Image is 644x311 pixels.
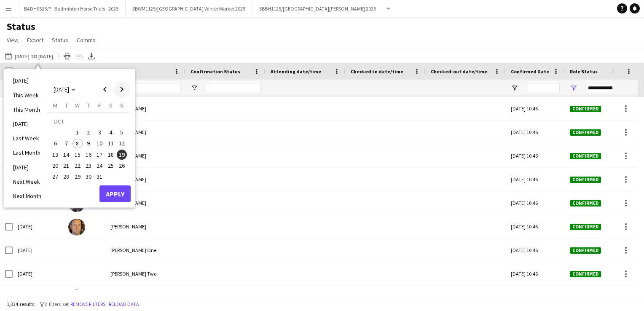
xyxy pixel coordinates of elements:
[116,149,127,160] button: 19-10-2025
[94,138,105,149] button: 10-10-2025
[351,68,403,75] span: Checked-in date/time
[13,215,63,238] div: [DATE]
[94,150,105,160] span: 17
[61,149,72,160] button: 14-10-2025
[98,102,101,109] span: F
[13,286,63,309] div: [DATE]
[13,239,63,262] div: [DATE]
[116,160,127,171] button: 26-10-2025
[94,127,105,138] button: 03-10-2025
[83,149,94,160] button: 16-10-2025
[50,138,61,149] button: 06-10-2025
[8,131,46,145] li: Last Week
[506,97,565,120] div: [DATE] 10:46
[83,127,94,137] span: 2
[72,127,83,137] span: 1
[83,161,94,171] span: 23
[53,102,57,109] span: M
[570,106,601,112] span: Confirmed
[506,286,565,309] div: [DATE] 10:46
[73,35,99,46] a: Comms
[83,171,94,182] button: 30-10-2025
[50,161,60,171] span: 20
[126,0,252,17] button: SBWM1125/[GEOGRAPHIC_DATA] Winter Market 2025
[68,68,83,75] span: Photo
[83,139,94,149] span: 9
[506,191,565,214] div: [DATE] 10:46
[50,150,60,160] span: 13
[61,171,72,182] button: 28-10-2025
[97,81,113,98] button: Previous month
[3,51,55,61] button: [DATE] to [DATE]
[106,150,116,160] span: 18
[86,51,97,61] app-action-btn: Export XLSX
[506,262,565,285] div: [DATE] 10:46
[61,138,72,149] button: 07-10-2025
[506,121,565,144] div: [DATE] 10:46
[7,36,19,44] span: View
[75,102,80,109] span: W
[24,35,47,46] a: Export
[271,68,321,75] span: Attending date/time
[191,84,198,92] button: Open Filter Menu
[106,139,116,149] span: 11
[94,161,105,171] span: 24
[570,247,601,254] span: Confirmed
[570,271,601,277] span: Confirmed
[117,127,127,137] span: 5
[72,160,83,171] button: 22-10-2025
[48,35,72,46] a: Status
[27,36,43,44] span: Export
[506,168,565,191] div: [DATE] 10:46
[570,84,577,92] button: Open Filter Menu
[72,139,83,149] span: 8
[8,117,46,131] li: [DATE]
[506,215,565,238] div: [DATE] 10:46
[511,84,518,92] button: Open Filter Menu
[8,73,46,88] li: [DATE]
[50,116,127,127] td: OCT
[50,160,61,171] button: 20-10-2025
[62,172,72,182] span: 28
[570,200,601,206] span: Confirmed
[83,127,94,138] button: 02-10-2025
[50,139,60,149] span: 6
[83,172,94,182] span: 30
[94,160,105,171] button: 24-10-2025
[570,224,601,230] span: Confirmed
[106,127,116,137] span: 4
[94,172,105,182] span: 31
[72,138,83,149] button: 08-10-2025
[526,83,560,93] input: Confirmed Date Filter Input
[117,139,127,149] span: 12
[99,185,131,202] button: Apply
[106,161,116,171] span: 25
[3,35,22,46] a: View
[110,68,124,75] span: Name
[72,127,83,138] button: 01-10-2025
[62,139,72,149] span: 7
[206,83,260,93] input: Confirmation Status Filter Input
[191,68,240,75] span: Confirmation Status
[105,127,116,138] button: 04-10-2025
[105,138,116,149] button: 11-10-2025
[65,102,68,109] span: T
[72,171,83,182] button: 29-10-2025
[62,51,72,61] app-action-btn: Print
[50,172,60,182] span: 27
[252,0,383,17] button: SBBH1125/[GEOGRAPHIC_DATA][PERSON_NAME] 2025
[69,300,107,309] button: Remove filters
[570,153,601,159] span: Confirmed
[110,271,156,277] span: [PERSON_NAME] Two
[126,83,180,93] input: Name Filter Input
[570,68,598,75] span: Role Status
[50,149,61,160] button: 13-10-2025
[72,172,83,182] span: 29
[110,223,146,230] span: [PERSON_NAME]
[54,86,69,93] span: [DATE]
[570,177,601,183] span: Confirmed
[72,149,83,160] button: 15-10-2025
[83,138,94,149] button: 09-10-2025
[18,68,30,75] span: Date
[8,174,46,189] li: Next Week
